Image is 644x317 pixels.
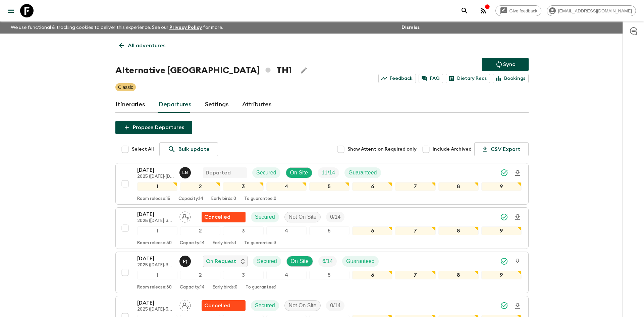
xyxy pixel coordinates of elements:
[137,299,174,307] p: [DATE]
[395,182,435,191] div: 7
[206,257,236,265] p: On Request
[266,182,307,191] div: 4
[180,271,220,279] div: 2
[446,74,490,83] a: Dietary Reqs
[348,169,377,177] p: Guaranteed
[132,146,154,153] span: Select All
[8,21,226,34] p: We use functional & tracking cookies to deliver this experience. See our for more.
[115,207,529,249] button: [DATE]2025 ([DATE]-30 April with Phuket)Assign pack leaderFlash Pack cancellationSecuredNot On Si...
[318,167,339,178] div: Trip Fill
[253,256,281,267] div: Secured
[179,169,192,174] span: Lalidarat Niyomrat
[514,169,522,177] svg: Download Onboarding
[326,300,344,311] div: Trip Fill
[330,302,340,310] p: 0 / 14
[500,213,508,221] svg: Synced Successfully
[400,23,421,32] button: Dismiss
[309,271,350,279] div: 5
[211,196,236,202] p: Early birds: 0
[244,241,276,246] p: To guarantee: 3
[330,213,340,221] p: 0 / 14
[223,271,263,279] div: 3
[554,8,636,13] span: [EMAIL_ADDRESS][DOMAIN_NAME]
[289,213,317,221] p: Not On Site
[251,300,279,311] div: Secured
[493,74,529,83] a: Bookings
[137,182,177,191] div: 1
[255,302,275,310] p: Secured
[242,97,272,113] a: Attributes
[202,300,246,311] div: Flash Pack cancellation
[128,42,165,50] p: All adventures
[137,307,174,312] p: 2025 ([DATE]-30 April with Phuket)
[115,121,192,134] button: Propose Departures
[500,257,508,265] svg: Synced Successfully
[4,4,17,17] button: menu
[137,210,174,218] p: [DATE]
[347,146,417,153] span: Show Attention Required only
[178,145,210,153] p: Bulk update
[179,256,192,267] button: P(
[481,182,522,191] div: 9
[500,169,508,177] svg: Synced Successfully
[500,302,508,310] svg: Synced Successfully
[213,285,237,290] p: Early birds: 0
[137,218,174,224] p: 2025 ([DATE]-30 April with Phuket)
[115,97,145,113] a: Itineraries
[137,271,177,279] div: 1
[514,302,522,310] svg: Download Onboarding
[506,8,541,13] span: Give feedback
[137,196,170,202] p: Room release: 15
[352,226,392,235] div: 6
[137,285,172,290] p: Room release: 30
[179,213,191,219] span: Assign pack leader
[458,4,471,17] button: search adventures
[137,263,174,268] p: 2025 ([DATE]-30 April with Phuket)
[159,97,192,113] a: Departures
[481,226,522,235] div: 9
[438,271,479,279] div: 8
[284,300,321,311] div: Not On Site
[297,64,311,77] button: Edit Adventure Title
[244,196,276,202] p: To guarantee: 0
[290,169,308,177] p: On Site
[169,25,202,30] a: Privacy Policy
[514,213,522,221] svg: Download Onboarding
[266,271,307,279] div: 4
[495,5,541,16] a: Give feedback
[438,226,479,235] div: 8
[547,5,636,16] div: [EMAIL_ADDRESS][DOMAIN_NAME]
[206,169,231,177] p: Departed
[322,169,335,177] p: 11 / 14
[118,84,133,91] p: Classic
[346,257,375,265] p: Guaranteed
[482,58,529,71] button: Sync adventure departures to the booking engine
[514,258,522,266] svg: Download Onboarding
[137,166,174,174] p: [DATE]
[213,241,236,246] p: Early birds: 1
[322,257,333,265] p: 6 / 14
[223,182,263,191] div: 3
[251,212,279,222] div: Secured
[286,256,313,267] div: On Site
[481,271,522,279] div: 9
[378,74,416,83] a: Feedback
[204,213,230,221] p: Cancelled
[309,226,350,235] div: 5
[318,256,337,267] div: Trip Fill
[309,182,350,191] div: 5
[180,226,220,235] div: 2
[179,258,192,263] span: Pooky (Thanaphan) Kerdyoo
[289,302,317,310] p: Not On Site
[179,302,191,307] span: Assign pack leader
[352,271,392,279] div: 6
[183,259,187,264] p: P (
[266,226,307,235] div: 4
[352,182,392,191] div: 6
[137,241,172,246] p: Room release: 30
[180,285,205,290] p: Capacity: 14
[438,182,479,191] div: 8
[180,182,220,191] div: 2
[137,226,177,235] div: 1
[419,74,443,83] a: FAQ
